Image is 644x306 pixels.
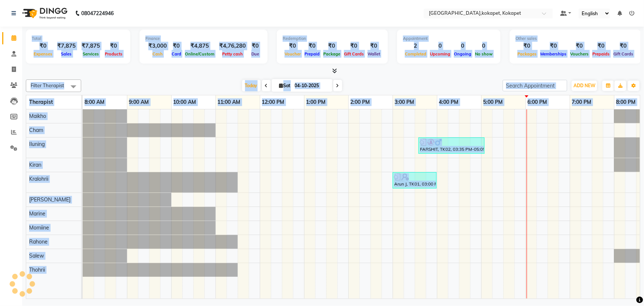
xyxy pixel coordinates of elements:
[32,51,54,57] span: Expenses
[29,141,45,147] span: Iluning
[393,173,436,187] div: Arun J, TK01, 03:00 PM-04:00 PM, Foot Reflexology 60min (₹3000)
[321,42,342,50] div: ₹0
[574,83,595,88] span: ADD NEW
[428,42,452,50] div: 0
[321,51,342,57] span: Package
[342,51,366,57] span: Gift Cards
[516,35,635,42] div: Other sales
[590,42,612,50] div: ₹0
[428,51,452,57] span: Upcoming
[183,51,216,57] span: Online/Custom
[403,51,428,57] span: Completed
[242,80,261,91] span: Today
[516,42,538,50] div: ₹0
[127,97,151,108] a: 9:00 AM
[103,51,124,57] span: Products
[145,42,170,50] div: ₹3,000
[260,97,286,108] a: 12:00 PM
[612,51,635,57] span: Gift Cards
[437,97,461,108] a: 4:00 PM
[419,139,484,153] div: FARSHIT, TK02, 03:35 PM-05:05 PM, Foot Reflexology 45min (₹2250),Foot Reflexology 45min (₹2250)
[452,51,473,57] span: Ongoing
[304,97,328,108] a: 1:00 PM
[29,113,46,119] span: Maikho
[29,252,44,259] span: Salew
[172,97,198,108] a: 10:00 AM
[293,80,330,91] input: 2025-10-04
[366,42,382,50] div: ₹0
[29,266,45,273] span: Thohrii
[83,97,106,108] a: 8:00 AM
[538,42,568,50] div: ₹0
[342,42,366,50] div: ₹0
[19,3,69,24] img: logo
[29,196,70,203] span: [PERSON_NAME]
[303,42,321,50] div: ₹0
[283,51,303,57] span: Voucher
[29,99,53,105] span: Therapist
[590,51,612,57] span: Prepaids
[283,35,382,42] div: Redemption
[151,51,165,57] span: Cash
[283,42,303,50] div: ₹0
[393,97,416,108] a: 3:00 PM
[612,42,635,50] div: ₹0
[145,35,262,42] div: Finance
[568,51,590,57] span: Vouchers
[29,224,49,231] span: Momiine
[568,42,590,50] div: ₹0
[29,210,45,217] span: Marine
[59,51,74,57] span: Sales
[303,51,321,57] span: Prepaid
[452,42,473,50] div: 0
[538,51,568,57] span: Memberships
[278,83,293,88] span: Sat
[473,42,495,50] div: 0
[220,51,245,57] span: Petty cash
[614,97,638,108] a: 8:00 PM
[29,161,41,168] span: Kiran
[32,42,54,50] div: ₹0
[473,51,495,57] span: No show
[170,42,183,50] div: ₹0
[503,80,567,91] input: Search Appointment
[29,238,48,245] span: Rahone
[103,42,124,50] div: ₹0
[482,97,505,108] a: 5:00 PM
[216,42,249,50] div: ₹4,76,280
[81,51,101,57] span: Services
[170,51,183,57] span: Card
[216,97,242,108] a: 11:00 AM
[81,3,114,24] b: 08047224946
[570,97,593,108] a: 7:00 PM
[366,51,382,57] span: Wallet
[249,42,262,50] div: ₹0
[516,51,538,57] span: Packages
[54,42,79,50] div: ₹7,875
[183,42,216,50] div: ₹4,875
[249,51,261,57] span: Due
[29,176,48,182] span: Kralohrii
[79,42,103,50] div: ₹7,875
[31,82,64,88] span: Filter Therapist
[526,97,549,108] a: 6:00 PM
[403,42,428,50] div: 2
[29,127,43,133] span: Cham
[572,81,597,91] button: ADD NEW
[349,97,372,108] a: 2:00 PM
[32,35,124,42] div: Total
[403,35,495,42] div: Appointment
